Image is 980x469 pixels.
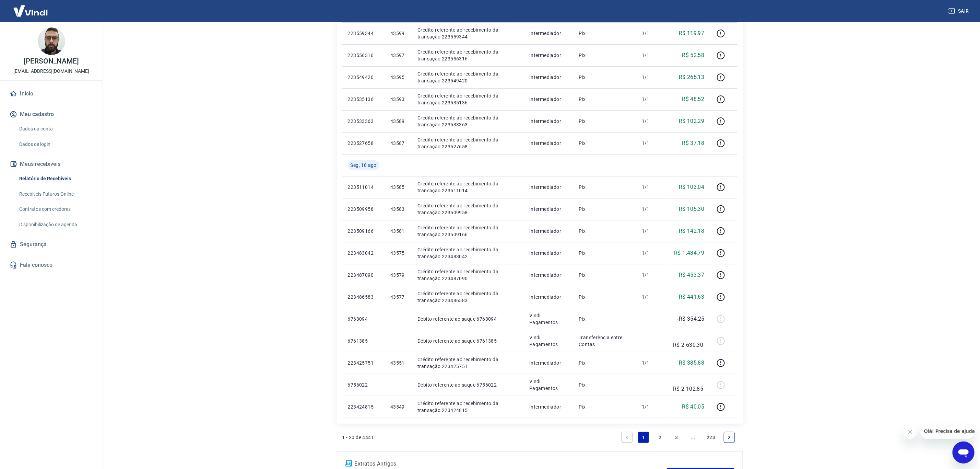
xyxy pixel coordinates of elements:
[348,294,379,300] p: 223486583
[642,250,662,256] p: 1/1
[348,316,379,322] p: 6763094
[529,74,568,81] p: Intermediador
[642,52,662,59] p: 1/1
[417,356,518,370] p: Crédito referente ao recebimento da transação 223425751
[682,139,704,147] p: R$ 37,18
[619,429,737,446] ul: Pagination
[947,5,972,18] button: Sair
[348,359,379,366] p: 223425751
[529,228,568,235] p: Intermediador
[348,52,379,59] p: 223556316
[390,206,406,213] p: 43583
[390,30,406,37] p: 43599
[920,424,975,439] iframe: Mensagem da empresa
[579,96,631,103] p: Pix
[348,96,379,103] p: 223535136
[417,316,518,322] p: Débito referente ao saque 6763094
[642,228,662,235] p: 1/1
[529,334,568,348] p: Vindi Pagamentos
[390,184,406,191] p: 43585
[390,140,406,147] p: 43587
[679,205,705,213] p: R$ 105,30
[348,250,379,256] p: 223483042
[13,68,89,75] p: [EMAIL_ADDRESS][DOMAIN_NAME]
[16,172,94,186] a: Relatório de Recebíveis
[622,432,633,443] a: Previous page
[348,403,379,410] p: 223424815
[529,272,568,278] p: Intermediador
[642,184,662,191] p: 1/1
[654,432,665,443] a: Page 2
[579,403,631,410] p: Pix
[417,70,518,84] p: Crédito referente ao recebimento da transação 223549420
[642,381,662,388] p: -
[679,227,705,235] p: R$ 142,18
[417,290,518,304] p: Crédito referente ao recebimento da transação 223486583
[579,74,631,81] p: Pix
[579,30,631,37] p: Pix
[529,30,568,37] p: Intermediador
[529,184,568,191] p: Intermediador
[390,118,406,125] p: 43589
[348,118,379,125] p: 223533363
[348,184,379,191] p: 223511014
[529,294,568,300] p: Intermediador
[673,377,704,393] p: -R$ 2.102,85
[579,381,631,388] p: Pix
[679,293,705,301] p: R$ 441,63
[8,107,94,122] button: Meu cadastro
[642,272,662,278] p: 1/1
[679,73,705,81] p: R$ 265,13
[724,432,735,443] a: Next page
[16,137,94,151] a: Dados de login
[682,403,704,411] p: R$ 40,05
[417,338,518,344] p: Débito referente ao saque 6761385
[16,218,94,232] a: Disponibilização de agenda
[390,294,406,300] p: 43577
[529,206,568,213] p: Intermediador
[348,381,379,388] p: 6756022
[904,425,917,439] iframe: Fechar mensagem
[348,74,379,81] p: 223549420
[679,183,705,191] p: R$ 103,04
[579,184,631,191] p: Pix
[642,140,662,147] p: 1/1
[8,86,94,101] a: Início
[4,5,58,10] span: Olá! Precisa de ajuda?
[348,206,379,213] p: 223509958
[682,95,704,103] p: R$ 48,52
[687,432,698,443] a: Jump forward
[348,140,379,147] p: 223527658
[38,27,65,55] img: ee41d9d2-f4b4-460d-8c6c-a7a1eabe1ff4.jpeg
[642,316,662,322] p: -
[529,118,568,125] p: Intermediador
[390,272,406,278] p: 43579
[682,51,704,59] p: R$ 52,58
[579,294,631,300] p: Pix
[417,268,518,282] p: Crédito referente ao recebimento da transação 223487090
[579,334,631,348] p: Transferência entre Contas
[16,202,94,216] a: Contratos com credores
[579,228,631,235] p: Pix
[673,333,704,349] p: -R$ 2.630,30
[390,250,406,256] p: 43575
[417,400,518,414] p: Crédito referente ao recebimento da transação 223424815
[529,250,568,256] p: Intermediador
[529,140,568,147] p: Intermediador
[579,316,631,322] p: Pix
[679,271,705,279] p: R$ 453,37
[345,460,352,467] img: ícone
[8,157,94,172] button: Meus recebíveis
[529,96,568,103] p: Intermediador
[348,338,379,344] p: 6761385
[579,272,631,278] p: Pix
[579,359,631,366] p: Pix
[579,140,631,147] p: Pix
[529,403,568,410] p: Intermediador
[16,122,94,136] a: Dados da conta
[417,202,518,216] p: Crédito referente ao recebimento da transação 223509958
[642,96,662,103] p: 1/1
[8,0,53,21] img: Vindi
[679,117,705,125] p: R$ 102,29
[8,258,94,273] a: Fale conosco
